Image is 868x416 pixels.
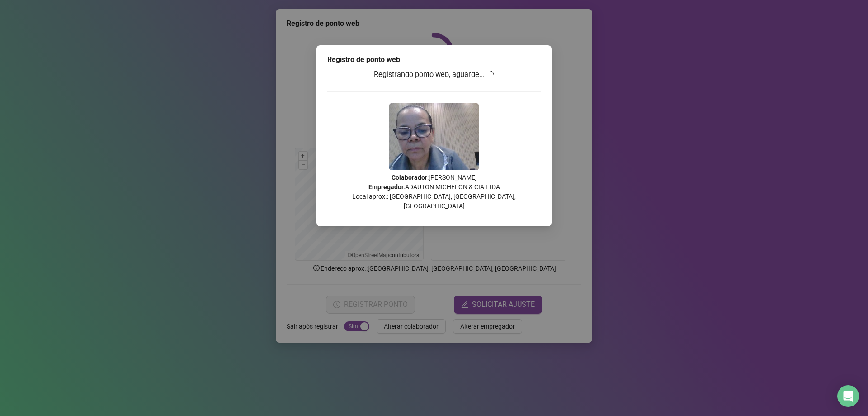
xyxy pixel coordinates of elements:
[327,69,541,81] h3: Registrando ponto web, aguarde...
[389,103,479,170] img: 9k=
[368,183,404,191] strong: Empregador
[837,385,859,407] div: Open Intercom Messenger
[392,174,427,181] strong: Colaborador
[327,54,541,65] div: Registro de ponto web
[327,173,541,211] p: : [PERSON_NAME] : ADAUTON MICHELON & CIA LTDA Local aprox.: [GEOGRAPHIC_DATA], [GEOGRAPHIC_DATA],...
[486,71,494,78] span: loading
